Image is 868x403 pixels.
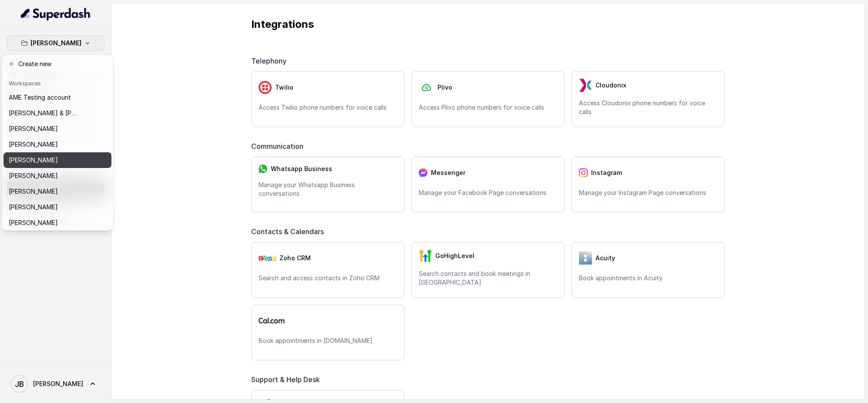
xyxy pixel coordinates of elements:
[2,54,113,231] div: [PERSON_NAME]
[9,171,58,181] p: [PERSON_NAME]
[9,202,58,212] p: [PERSON_NAME]
[9,186,58,197] p: [PERSON_NAME]
[30,38,81,48] p: [PERSON_NAME]
[9,155,58,165] p: [PERSON_NAME]
[9,108,78,118] p: [PERSON_NAME] & [PERSON_NAME]
[9,218,58,228] p: [PERSON_NAME]
[3,56,111,72] button: Create new
[9,92,71,103] p: AME Testing account
[9,139,58,150] p: [PERSON_NAME]
[9,124,58,134] p: [PERSON_NAME]
[3,76,111,90] header: Workspaces
[7,35,104,51] button: [PERSON_NAME]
